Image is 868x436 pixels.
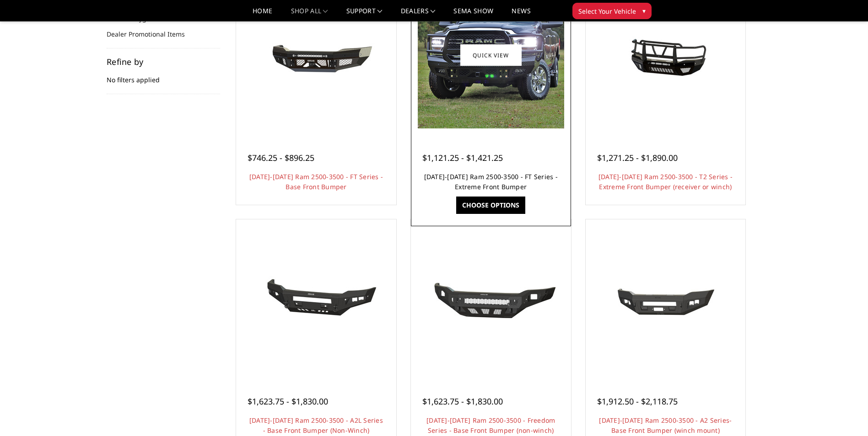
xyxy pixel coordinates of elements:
a: 2019-2025 Ram 2500-3500 - Freedom Series - Base Front Bumper (non-winch) 2019-2025 Ram 2500-3500 ... [413,222,569,377]
span: $1,912.50 - $2,118.75 [597,396,678,407]
a: Home [253,8,272,21]
h5: Refine by [107,58,220,66]
img: 2019-2025 Ram 2500-3500 - FT Series - Base Front Bumper [243,21,389,90]
a: 2019-2024 Ram 2500-3500 - A2L Series - Base Front Bumper (Non-Winch) [238,222,394,377]
a: Dealers [401,8,436,21]
img: 2019-2025 Ram 2500-3500 - A2 Series- Base Front Bumper (winch mount) [592,266,739,332]
span: ▾ [642,6,646,16]
a: [DATE]-[DATE] Ram 2500-3500 - T2 Series - Extreme Front Bumper (receiver or winch) [598,172,733,191]
span: $1,623.75 - $1,830.00 [422,396,503,407]
span: $1,623.75 - $1,830.00 [248,396,328,407]
a: Dealer Promotional Items [107,29,196,39]
a: [DATE]-[DATE] Ram 2500-3500 - FT Series - Base Front Bumper [249,172,383,191]
img: 2019-2025 Ram 2500-3500 - Freedom Series - Base Front Bumper (non-winch) [418,265,564,334]
a: Choose Options [456,197,525,214]
span: $746.25 - $896.25 [248,152,314,163]
span: $1,121.25 - $1,421.25 [422,152,503,163]
div: No filters applied [107,58,220,94]
a: [DATE]-[DATE] Ram 2500-3500 - Freedom Series - Base Front Bumper (non-winch) [426,416,555,435]
a: 2019-2025 Ram 2500-3500 - A2 Series- Base Front Bumper (winch mount) [588,222,744,377]
a: [DATE]-[DATE] Ram 2500-3500 - A2 Series- Base Front Bumper (winch mount) [599,416,732,435]
a: News [512,8,530,21]
img: 2019-2024 Ram 2500-3500 - A2L Series - Base Front Bumper (Non-Winch) [243,265,389,334]
a: [DATE]-[DATE] Ram 2500-3500 - FT Series - Extreme Front Bumper [424,172,558,191]
a: Quick view [460,44,522,66]
button: Select Your Vehicle [572,3,652,19]
a: shop all [291,8,328,21]
span: Select Your Vehicle [578,6,636,16]
a: SEMA Show [453,8,493,21]
span: $1,271.25 - $1,890.00 [597,152,678,163]
iframe: Chat Widget [822,392,868,436]
a: [DATE]-[DATE] Ram 2500-3500 - A2L Series - Base Front Bumper (Non-Winch) [249,416,383,435]
img: 2019-2026 Ram 2500-3500 - T2 Series - Extreme Front Bumper (receiver or winch) [592,21,739,90]
a: Support [346,8,383,21]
